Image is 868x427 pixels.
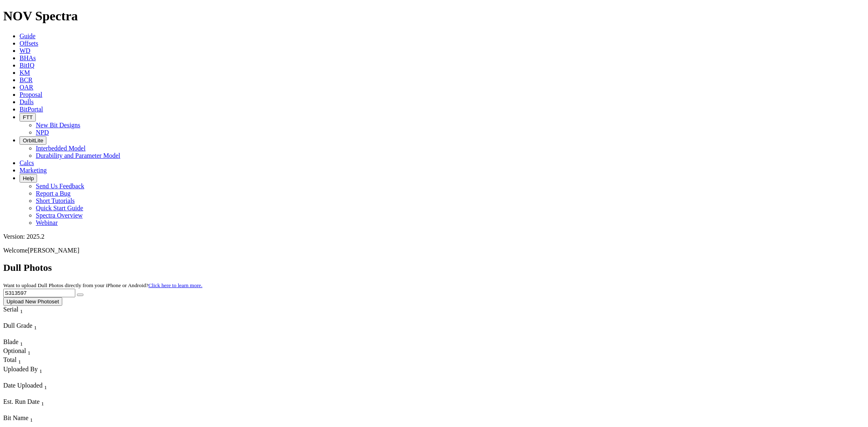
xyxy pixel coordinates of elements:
[30,417,33,423] sub: 1
[3,356,17,363] span: Total
[20,167,47,174] a: Marketing
[28,247,79,254] span: [PERSON_NAME]
[3,414,28,421] span: Bit Name
[20,338,23,345] span: Sort None
[3,331,60,338] div: Column Menu
[3,247,865,254] p: Welcome
[20,76,33,83] a: BCR
[3,407,60,414] div: Column Menu
[23,175,34,181] span: Help
[36,205,83,211] a: Quick Start Guide
[3,322,60,338] div: Sort None
[3,398,39,405] span: Est. Run Date
[3,366,97,375] div: Uploaded By Sort None
[36,219,58,226] a: Webinar
[3,338,32,347] div: Blade Sort None
[28,347,31,354] span: Sort None
[3,382,42,389] span: Date Uploaded
[3,306,38,322] div: Sort None
[20,84,33,91] a: OAR
[20,98,34,105] a: Dulls
[20,106,43,113] a: BitPortal
[30,414,33,421] span: Sort None
[20,91,42,98] a: Proposal
[34,322,37,329] span: Sort None
[149,282,203,288] a: Click here to learn more.
[3,282,202,288] small: Want to upload Dull Photos directly from your iPhone or Android?
[20,62,34,69] a: BitIQ
[44,384,47,390] sub: 1
[44,382,47,389] span: Sort None
[36,183,84,190] a: Send Us Feedback
[3,9,865,24] h1: NOV Spectra
[3,366,38,373] span: Uploaded By
[28,350,31,356] sub: 1
[34,325,37,331] sub: 1
[20,113,36,122] button: FTT
[20,40,38,47] a: Offsets
[20,341,23,347] sub: 1
[36,129,49,136] a: NPD
[41,398,44,405] span: Sort None
[3,322,60,331] div: Dull Grade Sort None
[3,338,32,347] div: Sort None
[3,306,38,315] div: Serial Sort None
[3,375,97,382] div: Column Menu
[3,391,64,398] div: Column Menu
[20,159,34,166] a: Calcs
[18,356,21,363] span: Sort None
[20,47,31,54] a: WD
[20,33,35,39] a: Guide
[39,368,42,374] sub: 1
[20,174,37,183] button: Help
[3,356,32,365] div: Total Sort None
[3,322,33,329] span: Dull Grade
[20,69,30,76] a: KM
[39,366,42,373] span: Sort None
[3,338,18,345] span: Blade
[18,359,21,365] sub: 1
[36,190,70,197] a: Report a Bug
[36,212,83,219] a: Spectra Overview
[20,54,36,61] a: BHAs
[3,398,60,414] div: Sort None
[3,414,98,423] div: Bit Name Sort None
[36,152,120,159] a: Durability and Parameter Model
[3,347,26,354] span: Optional
[36,197,75,204] a: Short Tutorials
[41,401,44,407] sub: 1
[3,262,865,273] h2: Dull Photos
[3,306,18,313] span: Serial
[3,297,62,306] button: Upload New Photoset
[20,306,23,313] span: Sort None
[3,382,64,398] div: Sort None
[20,136,46,145] button: OrbitLite
[3,347,32,356] div: Sort None
[23,114,33,120] span: FTT
[36,145,85,152] a: Interbedded Model
[3,233,865,240] div: Version: 2025.2
[23,137,43,144] span: OrbitLite
[3,356,32,365] div: Sort None
[3,366,97,382] div: Sort None
[3,347,32,356] div: Optional Sort None
[3,398,60,407] div: Est. Run Date Sort None
[3,315,38,322] div: Column Menu
[20,308,23,314] sub: 1
[36,122,80,129] a: New Bit Designs
[3,382,64,391] div: Date Uploaded Sort None
[3,289,75,297] input: Search Serial Number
